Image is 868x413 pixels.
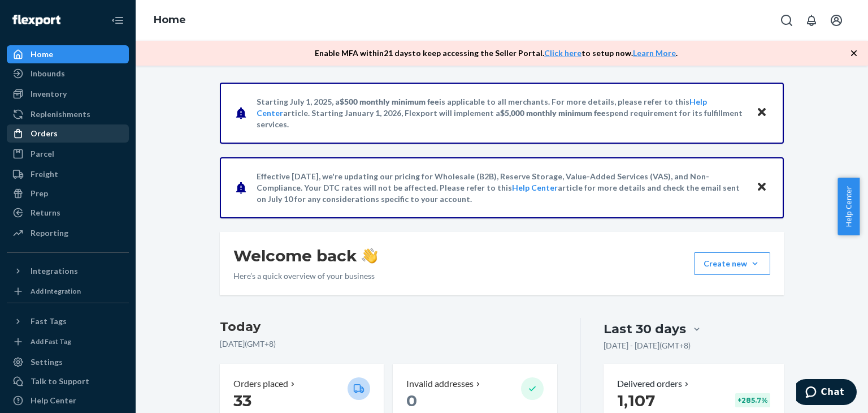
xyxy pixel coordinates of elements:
button: Close [754,105,769,121]
a: Help Center [512,183,558,192]
div: Freight [31,169,58,180]
a: Freight [7,165,129,183]
button: Delivered orders [617,377,691,390]
button: Help Center [837,178,860,235]
p: [DATE] - [DATE] ( GMT+8 ) [604,340,691,351]
span: 33 [233,391,251,410]
div: Replenishments [31,109,90,120]
div: Prep [31,188,48,199]
a: Prep [7,184,129,203]
div: Parcel [31,148,54,160]
a: Help Center [7,392,129,410]
button: Open account menu [825,9,848,32]
a: Home [154,14,186,26]
a: Home [7,45,129,63]
a: Learn More [633,48,676,58]
div: + 285.7 % [735,393,770,407]
a: Add Integration [7,285,129,298]
a: Add Fast Tag [7,335,129,349]
div: Help Center [31,395,76,406]
button: Fast Tags [7,312,129,330]
a: Click here [544,48,581,58]
div: Returns [31,207,60,218]
a: Inventory [7,85,129,103]
a: Replenishments [7,105,129,123]
span: $5,000 monthly minimum fee [500,108,606,118]
div: Inbounds [31,68,65,79]
a: Returns [7,204,129,222]
p: Starting July 1, 2025, a is applicable to all merchants. For more details, please refer to this a... [257,96,745,130]
h3: Today [220,318,557,336]
p: Effective [DATE], we're updating our pricing for Wholesale (B2B), Reserve Storage, Value-Added Se... [257,171,745,205]
p: [DATE] ( GMT+8 ) [220,338,557,350]
img: Flexport logo [12,15,60,26]
a: Inbounds [7,64,129,83]
div: Integrations [31,265,78,277]
span: 0 [406,391,417,410]
button: Create new [694,252,770,275]
div: Fast Tags [31,316,67,327]
span: $500 monthly minimum fee [340,97,439,106]
iframe: Opens a widget where you can chat to one of our agents [796,379,857,407]
span: 1,107 [617,391,655,410]
p: Invalid addresses [406,377,474,390]
p: Orders placed [233,377,288,390]
a: Reporting [7,224,129,242]
div: Orders [31,128,58,139]
div: Inventory [31,88,67,100]
ol: breadcrumbs [145,4,195,37]
div: Talk to Support [31,376,89,387]
button: Integrations [7,262,129,280]
p: Enable MFA within 21 days to keep accessing the Seller Portal. to setup now. . [315,48,678,59]
a: Parcel [7,145,129,163]
img: hand-wave emoji [362,248,377,264]
button: Open Search Box [775,9,798,32]
div: Add Integration [31,286,81,296]
div: Reporting [31,227,68,239]
button: Close Navigation [106,9,129,32]
div: Add Fast Tag [31,337,71,346]
div: Home [31,49,53,60]
button: Talk to Support [7,372,129,390]
a: Orders [7,124,129,143]
a: Settings [7,353,129,371]
button: Open notifications [800,9,823,32]
h1: Welcome back [233,246,377,266]
p: Here’s a quick overview of your business [233,270,377,282]
div: Last 30 days [604,320,686,338]
button: Close [754,179,769,196]
div: Settings [31,356,63,368]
